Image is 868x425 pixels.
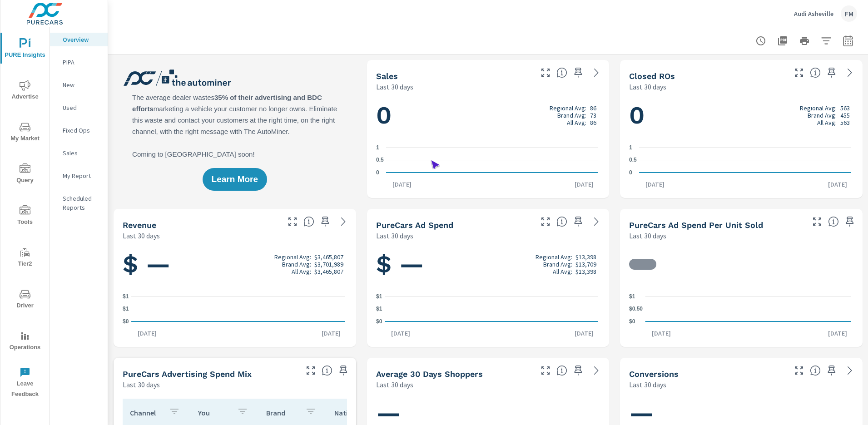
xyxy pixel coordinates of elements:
[50,124,108,137] div: Fixed Ops
[123,220,156,230] h5: Revenue
[538,65,553,80] button: Make Fullscreen
[314,253,343,261] p: $3,465,807
[792,65,806,80] button: Make Fullscreen
[314,268,343,275] p: $3,465,807
[63,58,100,67] p: PIPA
[63,35,100,44] p: Overview
[63,103,100,112] p: Used
[629,169,632,176] text: 0
[575,253,596,261] p: $13,398
[629,144,632,151] text: 1
[645,329,677,338] p: [DATE]
[376,144,379,151] text: 1
[50,192,108,214] div: Scheduled Reports
[817,32,835,50] button: Apply Filters
[629,71,675,81] h5: Closed ROs
[629,379,666,390] p: Last 30 days
[822,180,853,189] p: [DATE]
[828,216,839,227] span: Average cost of advertising per each vehicle sold at the dealer over the selected date range. The...
[810,214,824,229] button: Make Fullscreen
[376,369,483,379] h5: Average 30 Days Shoppers
[303,363,318,378] button: Make Fullscreen
[843,214,857,229] span: Save this to your personalized report
[322,365,332,376] span: This table looks at how you compare to the amount of budget you spend per channel as opposed to y...
[315,329,347,338] p: [DATE]
[50,101,108,114] div: Used
[3,80,47,102] span: Advertise
[0,27,50,403] div: nav menu
[198,408,230,417] p: You
[571,214,585,229] span: Save this to your personalized report
[822,329,853,338] p: [DATE]
[567,119,586,126] p: All Avg:
[376,100,600,131] h1: 0
[589,363,604,378] a: See more details in report
[824,363,839,378] span: Save this to your personalized report
[543,261,572,268] p: Brand Avg:
[50,78,108,92] div: New
[792,363,806,378] button: Make Fullscreen
[336,363,351,378] span: Save this to your personalized report
[131,329,163,338] p: [DATE]
[3,122,47,144] span: My Market
[63,171,100,180] p: My Report
[575,268,596,275] p: $13,398
[3,289,47,311] span: Driver
[629,318,635,325] text: $0
[385,329,417,338] p: [DATE]
[123,306,129,312] text: $1
[538,214,553,229] button: Make Fullscreen
[556,67,567,78] span: Number of vehicles sold by the dealership over the selected date range. [Source: This data is sou...
[334,408,366,417] p: National
[266,408,298,417] p: Brand
[314,261,343,268] p: $3,701,989
[63,80,100,89] p: New
[629,293,635,300] text: $1
[568,180,600,189] p: [DATE]
[318,214,332,229] span: Save this to your personalized report
[63,126,100,135] p: Fixed Ops
[810,365,821,376] span: The number of dealer-specified goals completed by a visitor. [Source: This data is provided by th...
[336,214,351,229] a: See more details in report
[376,220,453,230] h5: PureCars Ad Spend
[3,163,47,186] span: Query
[575,261,596,268] p: $13,709
[590,112,596,119] p: 73
[629,157,637,163] text: 0.5
[590,104,596,112] p: 86
[123,379,160,390] p: Last 30 days
[292,268,311,275] p: All Avg:
[571,65,585,80] span: Save this to your personalized report
[50,55,108,69] div: PIPA
[376,81,413,92] p: Last 30 days
[123,249,347,280] h1: $ —
[824,65,839,80] span: Save this to your personalized report
[130,408,162,417] p: Channel
[840,119,850,126] p: 563
[3,38,47,60] span: PURE Insights
[3,331,47,353] span: Operations
[538,363,553,378] button: Make Fullscreen
[536,253,572,261] p: Regional Avg:
[123,230,160,241] p: Last 30 days
[3,367,47,400] span: Leave Feedback
[376,169,379,176] text: 0
[629,230,666,241] p: Last 30 days
[376,230,413,241] p: Last 30 days
[376,379,413,390] p: Last 30 days
[841,5,857,22] div: FM
[3,205,47,227] span: Tools
[303,216,314,227] span: Total sales revenue over the selected date range. [Source: This data is sourced from the dealer’s...
[568,329,600,338] p: [DATE]
[63,148,100,158] p: Sales
[386,180,418,189] p: [DATE]
[589,65,604,80] a: See more details in report
[590,119,596,126] p: 86
[550,104,586,112] p: Regional Avg:
[3,247,47,269] span: Tier2
[629,81,666,92] p: Last 30 days
[810,67,821,78] span: Number of Repair Orders Closed by the selected dealership group over the selected time range. [So...
[843,65,857,80] a: See more details in report
[50,146,108,160] div: Sales
[795,32,813,50] button: Print Report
